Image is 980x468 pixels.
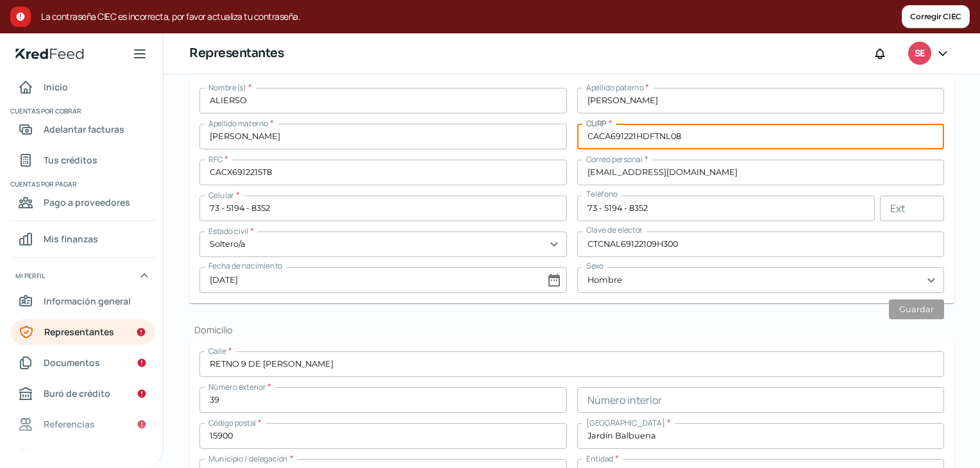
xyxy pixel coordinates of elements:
[586,224,643,235] span: Clave de elector
[44,293,131,309] span: Información general
[586,188,618,199] span: Teléfono
[586,417,665,428] span: [GEOGRAPHIC_DATA]
[586,118,607,129] span: CURP
[44,79,68,95] span: Inicio
[208,82,246,93] span: Nombre(s)
[44,355,100,371] span: Documentos
[208,260,282,271] span: Fecha de nacimiento
[44,416,95,432] span: Referencias
[189,44,283,63] h1: Representantes
[208,190,234,201] span: Celular
[10,226,155,252] a: Mis finanzas
[10,178,153,190] span: Cuentas por pagar
[189,324,954,336] h2: Domicilio
[41,9,902,24] span: La contraseña CIEC es incorrecta, por favor actualiza tu contraseña.
[10,147,155,173] a: Tus créditos
[208,118,268,129] span: Apellido materno
[10,288,155,314] a: Información general
[10,319,155,345] a: Representantes
[44,152,97,168] span: Tus créditos
[586,154,643,165] span: Correo personal
[44,231,98,247] span: Mis finanzas
[44,447,83,463] span: Industria
[10,74,155,100] a: Inicio
[208,226,248,237] span: Estado civil
[208,381,266,392] span: Número exterior
[10,190,155,215] a: Pago a proveedores
[10,350,155,376] a: Documentos
[10,442,155,468] a: Industria
[44,194,130,210] span: Pago a proveedores
[902,5,970,28] button: Corregir CIEC
[44,385,110,401] span: Buró de crédito
[586,453,613,464] span: Entidad
[15,270,45,281] span: Mi perfil
[889,299,944,319] button: Guardar
[586,260,604,271] span: Sexo
[44,324,114,340] span: Representantes
[208,346,226,356] span: Calle
[44,121,124,137] span: Adelantar facturas
[586,82,643,93] span: Apellido paterno
[10,381,155,406] a: Buró de crédito
[10,105,153,117] span: Cuentas por cobrar
[208,453,288,464] span: Municipio / delegación
[208,417,256,428] span: Código postal
[10,412,155,437] a: Referencias
[10,117,155,142] a: Adelantar facturas
[208,154,223,165] span: RFC
[915,46,924,62] span: SE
